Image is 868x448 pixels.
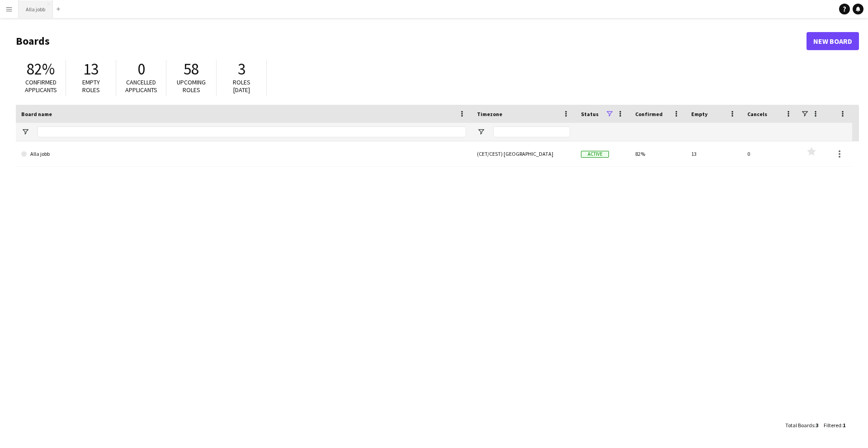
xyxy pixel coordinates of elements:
span: 82% [27,59,55,79]
span: Confirmed [635,111,663,117]
span: Cancelled applicants [125,78,157,94]
a: Alla jobb [21,141,466,167]
div: 13 [686,141,742,166]
span: 58 [184,59,199,79]
span: Confirmed applicants [25,78,57,94]
span: Active [581,151,609,158]
span: 0 [137,59,145,79]
span: Empty [691,111,708,117]
h1: Boards [16,34,807,48]
span: Roles [DATE] [233,78,250,94]
div: 82% [630,141,686,166]
span: Cancels [747,111,767,117]
div: (CET/CEST) [GEOGRAPHIC_DATA] [472,141,576,166]
span: 13 [83,59,99,79]
span: Upcoming roles [177,78,206,94]
button: Open Filter Menu [477,128,485,136]
span: 3 [238,59,245,79]
span: 3 [816,422,818,429]
input: Timezone Filter Input [493,126,570,137]
div: : [824,416,845,434]
button: Open Filter Menu [21,128,29,136]
button: Alla jobb [19,0,53,18]
div: 0 [742,141,798,166]
div: : [785,416,818,434]
span: Empty roles [82,78,100,94]
span: Timezone [477,111,502,117]
span: Status [581,111,599,117]
span: Total Boards [785,422,814,429]
span: Filtered [824,422,841,429]
span: Board name [21,111,52,117]
input: Board name Filter Input [38,126,466,137]
a: New Board [807,32,859,50]
span: 1 [843,422,845,429]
